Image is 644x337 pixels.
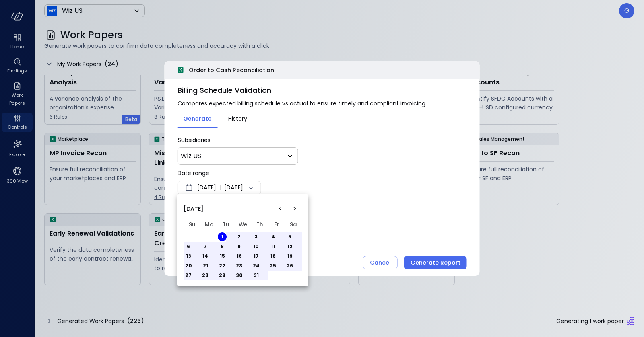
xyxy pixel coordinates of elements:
button: Sunday, July 13th, 2025, selected [184,252,193,261]
button: Monday, July 21st, 2025, selected [201,261,210,270]
button: Thursday, July 3rd, 2025, selected [252,232,260,241]
button: Saturday, July 12th, 2025, selected [285,242,294,251]
button: Friday, July 4th, 2025, selected [268,232,277,241]
button: Thursday, July 24th, 2025, selected [252,261,260,270]
button: Friday, July 25th, 2025, selected [268,261,277,270]
button: Tuesday, July 1st, 2025, selected [218,232,227,241]
button: Saturday, July 26th, 2025, selected [285,261,294,270]
th: Sunday [184,218,200,232]
button: Friday, July 11th, 2025, selected [268,242,277,251]
button: Tuesday, July 29th, 2025, selected [218,271,227,280]
button: Wednesday, July 23rd, 2025, selected [235,261,244,270]
th: Monday [200,218,217,232]
button: Monday, July 14th, 2025, selected [201,252,210,261]
button: Go to the Previous Month [273,201,287,216]
th: Saturday [285,218,302,232]
button: Go to the Next Month [287,201,302,216]
button: Thursday, July 10th, 2025, selected [252,242,260,251]
button: Monday, July 28th, 2025, selected [201,271,210,280]
button: Saturday, July 19th, 2025, selected [285,252,294,261]
button: Wednesday, July 9th, 2025, selected [235,242,244,251]
th: Wednesday [234,218,251,232]
button: Tuesday, July 8th, 2025, selected [218,242,227,251]
button: Sunday, July 6th, 2025, selected [184,242,193,251]
button: Tuesday, July 15th, 2025, selected [218,252,227,261]
button: Wednesday, July 16th, 2025, selected [235,252,244,261]
span: [DATE] [184,204,204,213]
button: Monday, July 7th, 2025, selected [201,242,210,251]
button: Saturday, July 5th, 2025, selected [285,232,294,241]
button: Thursday, July 17th, 2025, selected [252,252,260,261]
th: Tuesday [217,218,234,232]
button: Sunday, July 27th, 2025, selected [184,271,193,280]
button: Sunday, July 20th, 2025, selected [184,261,193,270]
button: Wednesday, July 30th, 2025, selected [235,271,244,280]
button: Wednesday, July 2nd, 2025, selected [235,232,244,241]
button: Tuesday, July 22nd, 2025, selected [218,261,227,270]
table: July 2025 [184,218,302,280]
button: Friday, July 18th, 2025, selected [268,252,277,261]
button: Thursday, July 31st, 2025, selected [252,271,260,280]
th: Thursday [251,218,268,232]
th: Friday [268,218,285,232]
